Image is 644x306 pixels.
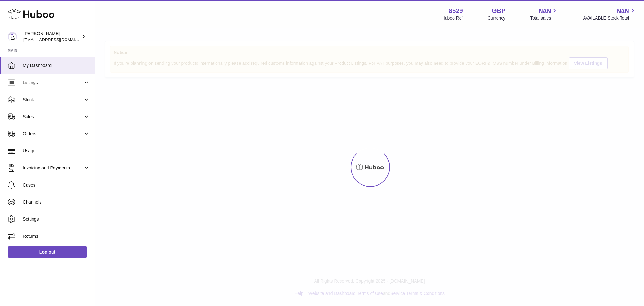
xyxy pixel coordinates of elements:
[538,7,551,15] span: NaN
[23,199,90,205] span: Channels
[23,63,90,69] span: My Dashboard
[530,15,558,21] span: Total sales
[23,216,90,222] span: Settings
[23,131,83,137] span: Orders
[583,15,636,21] span: AVAILABLE Stock Total
[23,97,83,103] span: Stock
[449,7,463,15] strong: 8529
[492,7,505,15] strong: GBP
[488,15,506,21] div: Currency
[23,233,90,239] span: Returns
[23,37,93,42] span: [EMAIL_ADDRESS][DOMAIN_NAME]
[23,148,90,154] span: Usage
[8,32,17,41] img: admin@redgrass.ch
[23,31,80,43] div: [PERSON_NAME]
[616,7,629,15] span: NaN
[23,165,83,171] span: Invoicing and Payments
[442,15,463,21] div: Huboo Ref
[23,114,83,120] span: Sales
[23,182,90,188] span: Cases
[23,80,83,86] span: Listings
[530,7,558,21] a: NaN Total sales
[583,7,636,21] a: NaN AVAILABLE Stock Total
[8,246,87,258] a: Log out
